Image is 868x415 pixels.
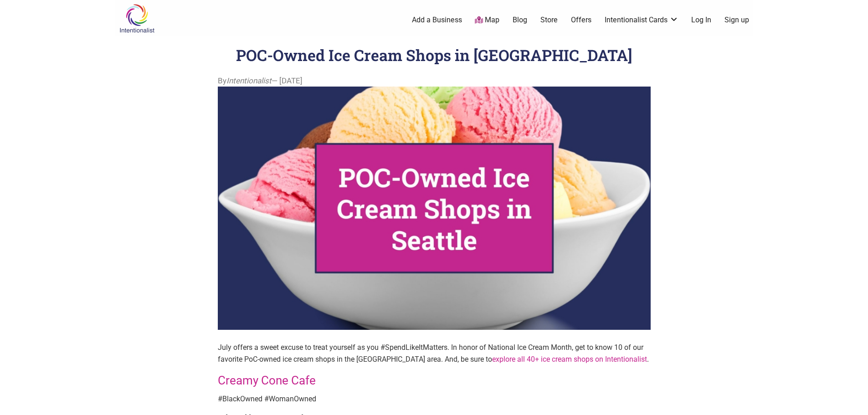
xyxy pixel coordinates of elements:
[218,75,303,87] span: By — [DATE]
[540,15,558,25] a: Store
[218,393,651,405] p: #BlackOwned #WomanOwned
[513,15,527,25] a: Blog
[571,15,591,25] a: Offers
[115,4,159,33] img: Intentionalist
[492,355,647,364] a: explore all 40+ ice cream shops on Intentionalist
[605,15,678,25] a: Intentionalist Cards
[236,45,632,65] h1: POC-Owned Ice Cream Shops in [GEOGRAPHIC_DATA]
[475,15,499,26] a: Map
[412,15,462,25] a: Add a Business
[218,374,316,387] a: Creamy Cone Cafe
[218,330,651,365] p: July offers a sweet excuse to treat yourself as you #SpendLikeItMatters. In honor of National Ice...
[724,15,749,25] a: Sign up
[226,76,272,85] i: Intentionalist
[691,15,711,25] a: Log In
